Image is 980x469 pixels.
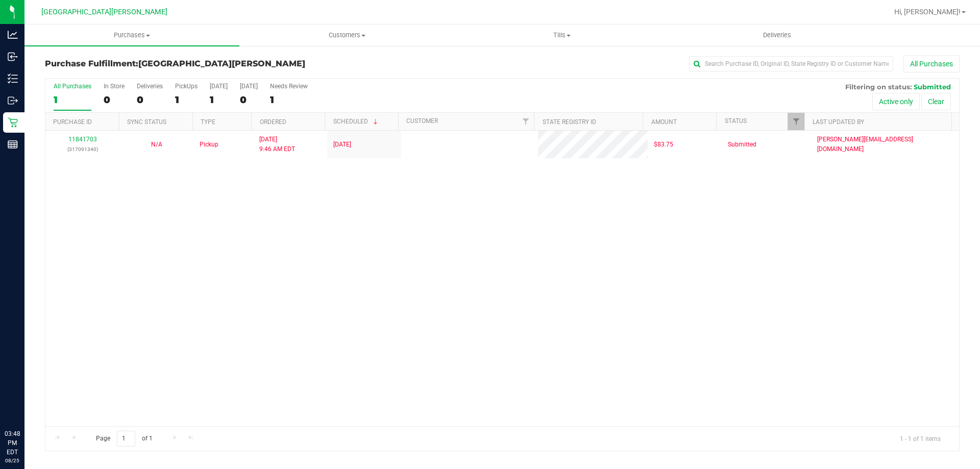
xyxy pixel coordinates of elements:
span: Submitted [728,140,756,150]
span: [DATE] 9:46 AM EDT [259,135,295,154]
a: Amount [651,118,677,126]
p: (317091340) [52,144,113,154]
div: 1 [54,94,91,106]
inline-svg: Retail [8,117,18,128]
p: 08/25 [5,457,20,464]
span: [PERSON_NAME][EMAIL_ADDRESS][DOMAIN_NAME] [817,135,953,154]
iframe: Resource center [10,387,41,418]
span: Pickup [200,140,218,150]
div: PickUps [175,83,198,90]
span: 1 - 1 of 1 items [892,431,949,446]
inline-svg: Outbound [8,95,18,106]
div: 1 [270,94,308,106]
div: In Store [104,83,125,90]
span: Submitted [914,83,951,91]
div: 0 [240,94,258,106]
div: 1 [210,94,228,106]
span: Not Applicable [151,141,162,148]
button: N/A [151,140,162,150]
a: 11841703 [68,136,97,143]
a: State Registry ID [543,118,596,126]
a: Ordered [260,118,286,126]
div: [DATE] [240,83,258,90]
button: All Purchases [903,55,960,72]
input: Search Purchase ID, Original ID, State Registry ID or Customer Name... [689,56,893,71]
inline-svg: Reports [8,139,18,150]
a: Filter [517,113,534,130]
div: 1 [175,94,198,106]
span: $83.75 [654,140,673,150]
a: Filter [788,113,804,130]
div: [DATE] [210,83,228,90]
a: Scheduled [333,118,380,125]
span: Page of 1 [87,431,161,447]
input: 1 [117,431,135,447]
a: Sync Status [127,118,166,126]
inline-svg: Inventory [8,73,18,84]
a: Type [201,118,215,126]
div: Needs Review [270,83,308,90]
span: [DATE] [333,140,351,150]
a: Customer [406,117,438,125]
span: [GEOGRAPHIC_DATA][PERSON_NAME] [138,59,305,68]
span: Filtering on status: [845,83,912,91]
a: Status [725,117,747,125]
button: Clear [921,93,951,110]
a: Purchase ID [53,118,92,126]
button: Active only [872,93,920,110]
p: 03:48 PM EDT [5,429,20,457]
div: 0 [137,94,163,106]
div: Deliveries [137,83,163,90]
h3: Purchase Fulfillment: [45,59,350,68]
div: All Purchases [54,83,91,90]
a: Last Updated By [813,118,864,126]
div: 0 [104,94,125,106]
